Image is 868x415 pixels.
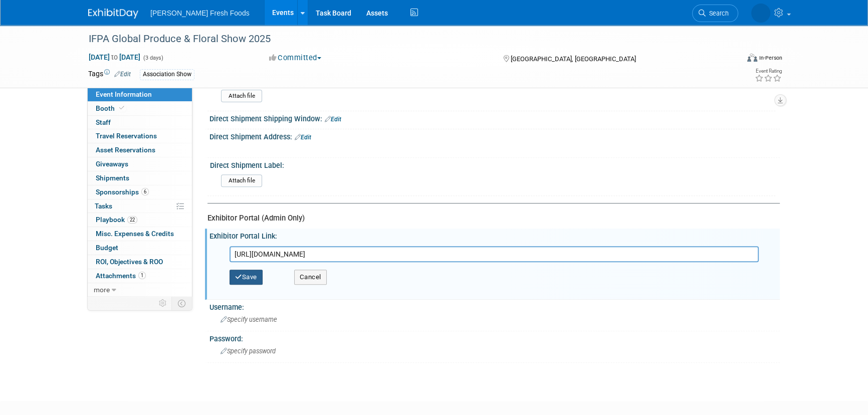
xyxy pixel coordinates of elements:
div: Username: [209,300,780,312]
span: to [110,53,119,61]
a: ROI, Objectives & ROO [88,255,192,269]
span: Budget [96,244,118,252]
span: [GEOGRAPHIC_DATA], [GEOGRAPHIC_DATA] [510,55,635,63]
span: Attachments [96,272,146,280]
span: Misc. Expenses & Credits [96,230,174,238]
button: Cancel [294,270,327,285]
td: Toggle Event Tabs [172,297,192,310]
button: Committed [266,53,325,63]
span: Tasks [95,202,112,210]
span: Travel Reservations [96,132,157,140]
img: Courtney Law [751,4,770,23]
span: Event Information [96,90,152,98]
a: Edit [295,134,311,141]
span: (3 days) [142,55,163,61]
td: Tags [88,69,131,80]
a: Travel Reservations [88,129,192,143]
div: Event Format [679,52,782,67]
a: Playbook22 [88,213,192,227]
span: Search [706,10,729,17]
span: [PERSON_NAME] Fresh Foods [150,9,250,17]
span: Sponsorships [96,188,149,196]
a: Shipments [88,171,192,185]
input: Enter URL [230,246,759,262]
a: Edit [114,71,131,78]
a: Event Information [88,88,192,101]
div: Exhibitor Portal Link: [209,229,780,241]
span: Staff [96,118,111,126]
a: Budget [88,241,192,255]
a: Asset Reservations [88,143,192,157]
a: Sponsorships6 [88,185,192,199]
td: Personalize Event Tab Strip [154,297,172,310]
a: more [88,283,192,297]
a: Edit [325,116,341,123]
div: Password: [209,331,780,344]
div: Exhibitor Portal (Admin Only) [207,213,772,224]
a: Misc. Expenses & Credits [88,227,192,241]
span: ROI, Objectives & ROO [96,258,163,266]
span: more [94,286,110,294]
a: Giveaways [88,157,192,171]
span: 1 [138,272,146,279]
div: Direct Shipment Label: [210,158,775,170]
div: Association Show [140,69,194,80]
div: IFPA Global Produce & Floral Show 2025 [85,30,723,48]
img: ExhibitDay [88,9,138,19]
span: Playbook [96,216,137,224]
span: 22 [127,216,137,224]
div: Direct Shipment Shipping Window: [209,111,780,124]
button: Save [230,270,263,285]
span: Giveaways [96,160,128,168]
div: In-Person [759,54,782,62]
span: [DATE] [DATE] [88,53,141,62]
span: Asset Reservations [96,146,155,154]
div: Event Rating [755,69,782,74]
img: Format-Inperson.png [747,54,757,62]
span: Booth [96,104,126,112]
a: Attachments1 [88,269,192,283]
span: Specify password [221,347,276,355]
a: Search [692,5,738,22]
div: Direct Shipment Address: [209,129,780,142]
span: Specify username [221,316,277,323]
a: Staff [88,116,192,129]
a: Booth [88,102,192,115]
span: Shipments [96,174,129,182]
i: Booth reservation complete [119,105,124,111]
a: Tasks [88,199,192,213]
span: 6 [141,188,149,195]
